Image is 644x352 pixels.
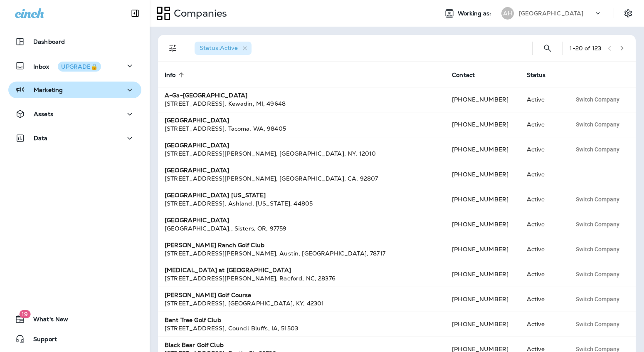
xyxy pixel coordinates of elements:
[520,312,565,337] td: Active
[576,121,619,127] span: Switch Company
[165,141,229,149] strong: [GEOGRAPHIC_DATA]
[621,6,636,21] button: Settings
[452,72,475,79] span: Contact
[34,111,53,117] p: Assets
[165,149,439,158] div: [STREET_ADDRESS][PERSON_NAME] , [GEOGRAPHIC_DATA] , NY , 12010
[571,143,624,156] button: Switch Company
[25,316,68,326] span: What's New
[576,271,619,277] span: Switch Company
[445,212,520,237] td: [PHONE_NUMBER]
[452,71,486,79] span: Contact
[33,38,65,45] p: Dashboard
[165,299,439,307] div: [STREET_ADDRESS] , [GEOGRAPHIC_DATA] , KY , 42301
[165,274,439,283] div: [STREET_ADDRESS][PERSON_NAME] , Raeford , NC , 28376
[571,318,624,330] button: Switch Company
[571,293,624,305] button: Switch Company
[520,187,565,212] td: Active
[445,187,520,212] td: [PHONE_NUMBER]
[576,246,619,252] span: Switch Company
[165,241,264,249] strong: [PERSON_NAME] Ranch Golf Club
[165,324,439,332] div: [STREET_ADDRESS] , Council Bluffs , IA , 51503
[34,135,48,141] p: Data
[519,10,583,17] p: [GEOGRAPHIC_DATA]
[445,137,520,162] td: [PHONE_NUMBER]
[520,287,565,312] td: Active
[539,40,556,57] button: Search Companies
[445,112,520,137] td: [PHONE_NUMBER]
[8,331,141,347] button: Support
[165,92,247,99] strong: A-Ga-[GEOGRAPHIC_DATA]
[200,44,238,52] span: Status : Active
[570,45,601,52] div: 1 - 20 of 123
[576,146,619,152] span: Switch Company
[170,7,227,20] p: Companies
[576,296,619,302] span: Switch Company
[520,112,565,137] td: Active
[165,99,439,108] div: [STREET_ADDRESS] , Kewadin , MI , 49648
[458,10,493,17] span: Working as:
[445,162,520,187] td: [PHONE_NUMBER]
[576,221,619,227] span: Switch Company
[445,312,520,337] td: [PHONE_NUMBER]
[58,62,101,72] button: UPGRADE🔒
[520,237,565,262] td: Active
[165,224,439,233] div: [GEOGRAPHIC_DATA]. , Sisters , OR , 97759
[8,311,141,327] button: 19What's New
[527,72,546,79] span: Status
[571,218,624,231] button: Switch Company
[571,193,624,206] button: Switch Company
[165,71,187,79] span: Info
[165,266,291,274] strong: [MEDICAL_DATA] at [GEOGRAPHIC_DATA]
[576,346,619,352] span: Switch Company
[61,64,98,69] div: UPGRADE🔒
[576,97,619,102] span: Switch Company
[445,262,520,287] td: [PHONE_NUMBER]
[520,262,565,287] td: Active
[527,71,557,79] span: Status
[445,87,520,112] td: [PHONE_NUMBER]
[571,118,624,131] button: Switch Company
[165,40,181,57] button: Filters
[445,287,520,312] td: [PHONE_NUMBER]
[34,87,63,93] p: Marketing
[19,310,30,318] span: 19
[571,268,624,280] button: Switch Company
[8,82,141,98] button: Marketing
[8,106,141,122] button: Assets
[165,72,176,79] span: Info
[25,336,57,346] span: Support
[520,137,565,162] td: Active
[165,291,252,299] strong: [PERSON_NAME] Golf Course
[165,316,221,324] strong: Bent Tree Golf Club
[33,62,101,70] p: Inbox
[165,216,229,224] strong: [GEOGRAPHIC_DATA]
[165,166,229,174] strong: [GEOGRAPHIC_DATA]
[165,199,439,208] div: [STREET_ADDRESS] , Ashland , [US_STATE] , 44805
[165,191,266,199] strong: [GEOGRAPHIC_DATA] [US_STATE]
[165,174,439,183] div: [STREET_ADDRESS][PERSON_NAME] , [GEOGRAPHIC_DATA] , CA , 92807
[520,87,565,112] td: Active
[165,341,224,349] strong: Black Bear Golf Club
[576,196,619,202] span: Switch Company
[8,130,141,146] button: Data
[520,212,565,237] td: Active
[571,93,624,106] button: Switch Company
[520,162,565,187] td: Active
[501,7,514,20] div: AH
[8,33,141,50] button: Dashboard
[165,249,439,258] div: [STREET_ADDRESS][PERSON_NAME] , Austin , [GEOGRAPHIC_DATA] , 78717
[8,57,141,74] button: InboxUPGRADE🔒
[165,124,439,133] div: [STREET_ADDRESS] , Tacoma , WA , 98405
[576,321,619,327] span: Switch Company
[445,237,520,262] td: [PHONE_NUMBER]
[123,5,147,22] button: Collapse Sidebar
[571,243,624,255] button: Switch Company
[195,42,252,55] div: Status:Active
[165,117,229,124] strong: [GEOGRAPHIC_DATA]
